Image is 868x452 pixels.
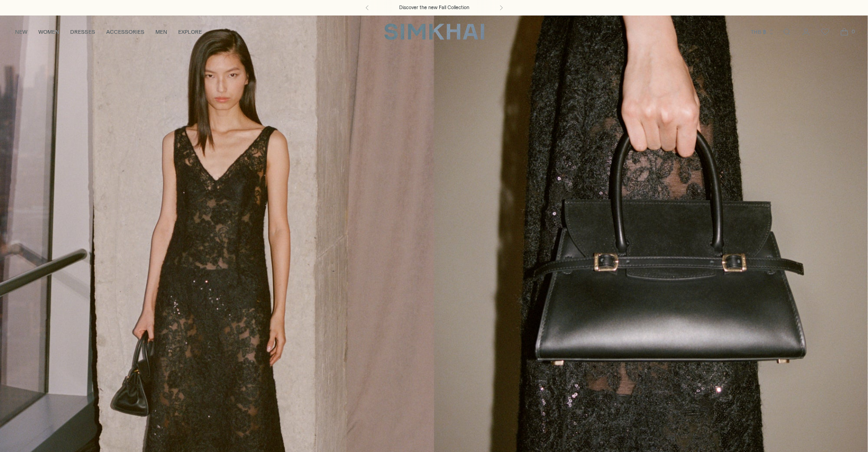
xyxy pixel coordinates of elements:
[155,22,167,42] a: MEN
[399,4,469,11] a: Discover the new Fall Collection
[38,22,59,42] a: WOMEN
[384,23,484,41] a: SIMKHAI
[849,27,857,36] span: 0
[778,23,796,41] a: Open search modal
[15,22,27,42] a: NEW
[816,23,834,41] a: Wishlist
[106,22,144,42] a: ACCESSORIES
[178,22,202,42] a: EXPLORE
[751,22,775,42] button: THB ฿
[797,23,815,41] a: Go to the account page
[70,22,95,42] a: DRESSES
[835,23,853,41] a: Open cart modal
